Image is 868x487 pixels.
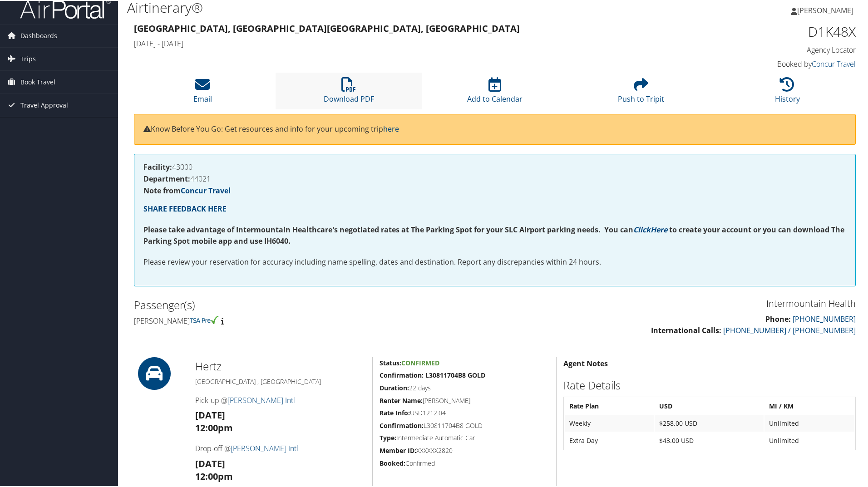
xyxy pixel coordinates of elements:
h4: [DATE] - [DATE] [134,38,672,48]
h3: Intermountain Health [502,296,856,309]
strong: Status: [380,358,401,366]
strong: Rate Info: [380,408,410,416]
td: $258.00 USD [655,414,764,431]
strong: 12:00pm [195,469,233,482]
span: Travel Approval [20,93,68,116]
h5: XXXXXX2820 [380,445,549,454]
a: [PERSON_NAME] Intl [231,443,298,453]
strong: 12:00pm [195,421,233,433]
strong: Type: [380,433,396,441]
p: Please review your reservation for accuracy including name spelling, dates and destination. Repor... [143,256,846,267]
th: USD [655,397,764,413]
h4: Drop-off @ [195,443,365,453]
a: Email [193,81,212,103]
a: here [383,123,399,133]
h4: Booked by [686,58,856,68]
a: [PERSON_NAME] Intl [227,394,295,404]
h1: D1K48X [686,21,856,40]
th: Rate Plan [565,397,654,413]
h5: [GEOGRAPHIC_DATA] , [GEOGRAPHIC_DATA] [195,376,365,385]
strong: Note from [143,185,231,195]
a: History [775,81,800,103]
strong: Booked: [380,458,405,467]
h5: Confirmed [380,458,549,467]
strong: Phone: [765,313,791,323]
h4: 44021 [143,174,846,182]
strong: Member ID: [380,445,416,454]
h4: 43000 [143,162,846,170]
strong: International Calls: [651,325,721,335]
td: Weekly [565,414,654,431]
img: tsa-precheck.png [190,315,219,323]
a: [PHONE_NUMBER] / [PHONE_NUMBER] [723,325,856,335]
span: [PERSON_NAME] [797,5,853,15]
span: Confirmed [401,358,439,366]
p: Know Before You Go: Get resources and info for your upcoming trip [143,123,846,134]
h4: Pick-up @ [195,394,365,404]
a: Click [633,224,651,234]
a: Add to Calendar [467,81,523,103]
a: Push to Tripit [618,81,664,103]
strong: Agent Notes [563,358,608,368]
span: Trips [20,47,36,69]
span: Dashboards [20,24,57,46]
h5: L30811704B8 GOLD [380,420,549,429]
th: MI / KM [764,397,854,413]
a: Concur Travel [812,58,856,68]
strong: Please take advantage of Intermountain Healthcare's negotiated rates at The Parking Spot for your... [143,224,633,234]
h5: Intermediate Automatic Car [380,433,549,442]
h2: Passenger(s) [134,296,488,312]
h4: [PERSON_NAME] [134,315,488,325]
h4: Agency Locator [686,44,856,54]
strong: [DATE] [195,408,225,420]
strong: Confirmation: L30811704B8 GOLD [380,370,485,379]
td: Unlimited [764,432,854,448]
strong: Duration: [380,383,409,391]
strong: Confirmation: [380,420,424,429]
h5: USD1212.04 [380,408,549,417]
strong: Facility: [143,161,172,171]
h2: Hertz [195,358,365,373]
a: Download PDF [324,81,374,103]
a: Concur Travel [181,185,231,195]
a: [PHONE_NUMBER] [793,313,856,323]
h5: [PERSON_NAME] [380,395,549,404]
span: Book Travel [20,70,55,93]
td: $43.00 USD [655,432,764,448]
strong: Department: [143,173,190,183]
td: Unlimited [764,414,854,431]
strong: [DATE] [195,457,225,469]
strong: Renter Name: [380,395,423,404]
h5: 22 days [380,383,549,392]
h2: Rate Details [563,377,856,392]
strong: [GEOGRAPHIC_DATA], [GEOGRAPHIC_DATA] [GEOGRAPHIC_DATA], [GEOGRAPHIC_DATA] [134,21,520,34]
td: Extra Day [565,432,654,448]
a: SHARE FEEDBACK HERE [143,203,227,213]
a: Here [651,224,667,234]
